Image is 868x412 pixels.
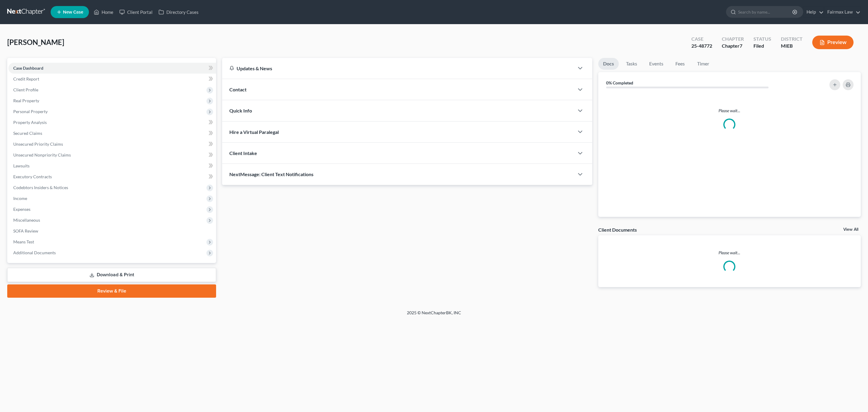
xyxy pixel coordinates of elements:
[8,117,216,128] a: Property Analysis
[8,160,216,171] a: Lawsuits
[13,120,47,125] span: Property Analysis
[738,6,793,17] input: Search by name...
[598,58,619,70] a: Docs
[8,171,216,182] a: Executory Contracts
[13,98,39,103] span: Real Property
[692,58,714,70] a: Timer
[671,58,690,70] a: Fees
[13,196,27,201] span: Income
[13,228,38,233] span: SOFA Review
[804,7,824,17] a: Help
[63,10,83,14] span: New Case
[843,227,858,232] a: View All
[8,139,216,150] a: Unsecured Priority Claims
[13,207,30,212] span: Expenses
[13,174,52,179] span: Executory Contracts
[13,131,42,136] span: Secured Claims
[781,36,803,43] div: District
[13,239,34,244] span: Means Test
[13,109,48,114] span: Personal Property
[753,43,771,49] div: Filed
[722,43,744,49] div: Chapter
[13,250,56,255] span: Additional Documents
[13,163,30,168] span: Lawsuits
[8,63,216,74] a: Case Dashboard
[13,217,40,223] span: Miscellaneous
[824,7,860,17] a: Fairmax Law
[7,284,216,298] a: Review & File
[13,152,71,157] span: Unsecured Nonpriority Claims
[781,43,803,49] div: MIEB
[753,36,771,43] div: Status
[8,128,216,139] a: Secured Claims
[644,58,668,70] a: Events
[606,80,633,85] strong: 0% Completed
[229,87,247,92] span: Contact
[229,65,567,71] div: Updates & News
[229,129,279,135] span: Hire a Virtual Paralegal
[691,43,712,49] div: 25-48772
[691,36,712,43] div: Case
[229,171,313,177] span: NextMessage: Client Text Notifications
[740,43,742,49] span: 7
[13,141,63,147] span: Unsecured Priority Claims
[13,76,39,81] span: Credit Report
[8,226,216,236] a: SOFA Review
[7,38,64,46] span: [PERSON_NAME]
[7,268,216,282] a: Download & Print
[598,227,637,233] div: Client Documents
[722,36,744,43] div: Chapter
[8,74,216,84] a: Credit Report
[116,7,156,17] a: Client Portal
[13,185,68,190] span: Codebtors Insiders & Notices
[13,87,38,92] span: Client Profile
[8,150,216,160] a: Unsecured Nonpriority Claims
[229,108,252,113] span: Quick Info
[598,250,861,256] p: Please wait...
[229,150,257,156] span: Client Intake
[13,65,43,71] span: Case Dashboard
[812,36,854,49] button: Preview
[91,7,116,17] a: Home
[621,58,642,70] a: Tasks
[603,108,856,114] p: Please wait...
[156,7,202,17] a: Directory Cases
[262,310,606,321] div: 2025 © NextChapterBK, INC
